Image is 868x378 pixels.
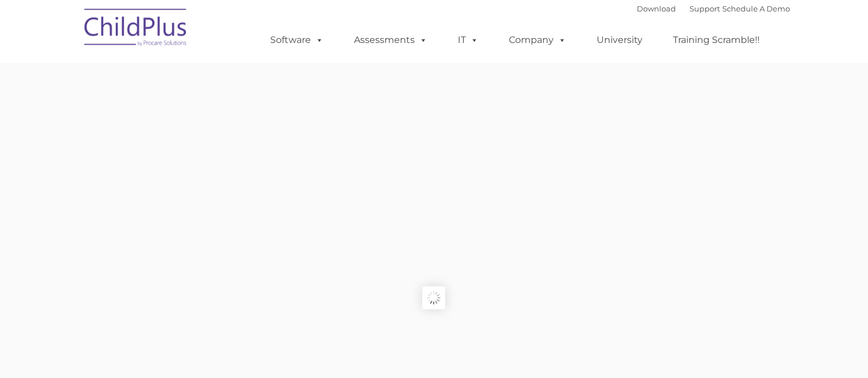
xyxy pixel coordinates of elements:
a: Schedule A Demo [722,4,790,13]
a: Support [690,4,720,13]
a: University [585,29,654,52]
a: Assessments [342,29,439,52]
a: Training Scramble!! [661,29,771,52]
a: Company [497,29,578,52]
img: ChildPlus by Procare Solutions [79,1,193,58]
a: Download [637,4,676,13]
a: Software [259,29,335,52]
a: IT [446,29,490,52]
font: | [637,4,790,13]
